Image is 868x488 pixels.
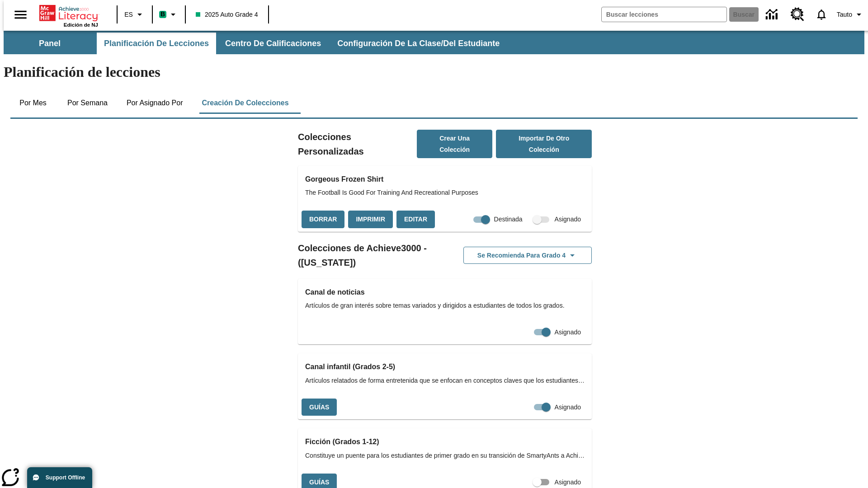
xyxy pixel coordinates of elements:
button: Por mes [10,92,56,114]
span: Asignado [555,328,581,337]
button: Perfil/Configuración [833,6,868,23]
button: Por semana [60,92,115,114]
div: Subbarra de navegación [4,33,508,54]
button: Support Offline [27,467,92,488]
button: Importar de otro Colección [496,130,592,158]
button: Editar [396,211,435,228]
button: Creación de colecciones [194,92,296,114]
span: Destinada [494,215,523,224]
button: Planificación de lecciones [97,33,216,54]
button: Se recomienda para Grado 4 [463,247,592,264]
button: Imprimir, Se abrirá en una ventana nueva [348,211,393,228]
button: Centro de calificaciones [218,33,328,54]
button: Lenguaje: ES, Selecciona un idioma [120,6,149,23]
span: Support Offline [46,474,85,481]
h3: Ficción (Grados 1-12) [305,436,585,448]
div: Subbarra de navegación [4,31,864,54]
span: ES [124,10,133,19]
span: Artículos relatados de forma entretenida que se enfocan en conceptos claves que los estudiantes a... [305,376,585,385]
button: Guías [302,399,337,416]
button: Panel [5,33,95,54]
a: Centro de recursos, Se abrirá en una pestaña nueva. [785,2,810,27]
button: Borrar [302,211,344,228]
a: Centro de información [760,2,785,27]
div: Portada [39,3,98,28]
span: Tauto [837,10,852,19]
button: Por asignado por [119,92,190,114]
h2: Colecciones Personalizadas [298,130,417,159]
button: Abrir el menú lateral [7,1,34,28]
button: Configuración de la clase/del estudiante [330,33,507,54]
span: Edición de NJ [64,22,98,28]
h3: Gorgeous Frozen Shirt [305,173,585,186]
span: Artículos de gran interés sobre temas variados y dirigidos a estudiantes de todos los grados. [305,301,585,310]
h1: Planificación de lecciones [4,64,864,80]
span: Asignado [555,403,581,412]
a: Portada [39,4,98,22]
span: Constituye un puente para los estudiantes de primer grado en su transición de SmartyAnts a Achiev... [305,451,585,460]
span: Asignado [555,478,581,487]
span: Asignado [555,215,581,224]
input: Buscar campo [602,7,726,22]
h3: Canal infantil (Grados 2-5) [305,361,585,373]
h3: Canal de noticias [305,286,585,299]
a: Notificaciones [810,3,833,26]
span: The Football Is Good For Training And Recreational Purposes [305,188,585,197]
h2: Colecciones de Achieve3000 - ([US_STATE]) [298,241,445,270]
span: 2025 Auto Grade 4 [196,10,258,19]
button: Crear una colección [417,130,493,158]
span: B [160,9,165,20]
button: Boost El color de la clase es verde menta. Cambiar el color de la clase. [156,6,182,23]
